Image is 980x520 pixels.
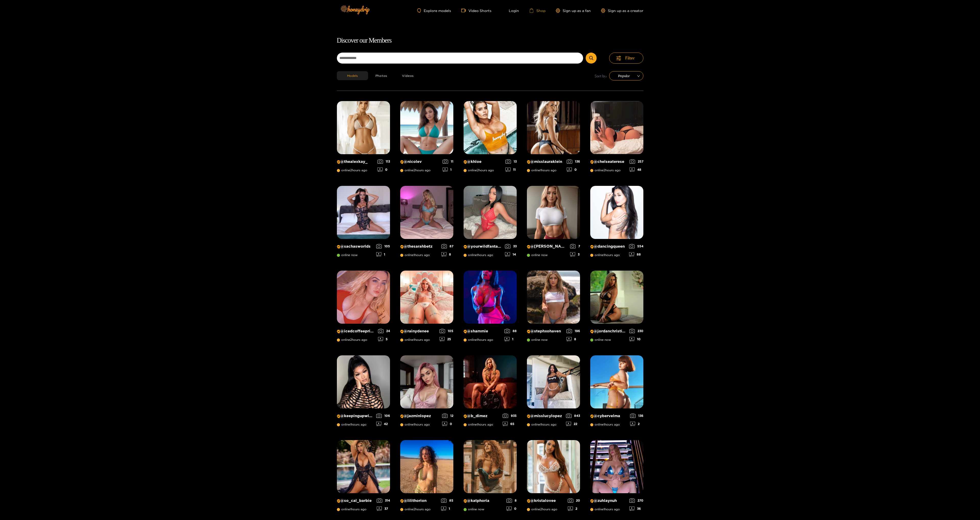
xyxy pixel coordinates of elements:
[337,440,390,515] a: Creator Profile Image: so_cal_barbie@so_cal_barbieonline1hours ago31437
[400,101,453,154] img: Creator Profile Image: nicolev
[400,168,431,172] span: online 2 hours ago
[629,329,643,333] div: 230
[378,329,390,333] div: 24
[568,498,580,503] div: 20
[527,271,580,345] a: Creator Profile Image: stephxohaven@stephxohavenonline now1968
[400,329,437,334] p: @ rainydenee
[464,168,494,172] span: online 2 hours ago
[567,167,580,172] div: 0
[337,71,368,80] button: Models
[566,414,580,418] div: 843
[464,101,517,176] a: Creator Profile Image: khloe@khloeonline2hours ago1311
[464,507,484,511] span: online now
[590,338,611,342] span: online now
[464,414,500,418] p: @ b_dimez
[400,253,430,257] span: online 1 hours ago
[506,506,517,511] div: 0
[556,8,591,13] a: Sign up as a fan
[527,101,580,176] a: Creator Profile Image: misslauraklein@misslaurakleinonline1hours ago1360
[601,8,643,13] a: Sign up as a creator
[464,355,517,430] a: Creator Profile Image: b_dimez@b_dimezonline1hours ago93565
[609,53,643,64] button: Filter
[629,506,643,511] div: 36
[590,159,627,164] p: @ chelseaterese
[377,159,390,164] div: 113
[590,414,628,418] p: @ cybervelma
[527,329,564,334] p: @ stephxohaven
[464,440,517,493] img: Creator Profile Image: katphoria
[400,414,440,418] p: @ jazminlopez
[441,252,453,257] div: 8
[377,167,390,172] div: 0
[529,8,546,13] a: Shop
[630,159,643,164] div: 257
[464,159,503,164] p: @ khloe
[337,440,390,493] img: Creator Profile Image: so_cal_barbie
[590,507,620,511] span: online 1 hours ago
[400,423,430,426] span: online 1 hours ago
[337,271,390,324] img: Creator Profile Image: icedcoffeeprincess
[337,355,390,408] img: Creator Profile Image: keepingupwithmo
[400,355,453,430] a: Creator Profile Image: jazminlopez@jazminlopezonline1hours ago120
[590,440,643,493] img: Creator Profile Image: zuhlaynuh
[590,253,620,257] span: online 1 hours ago
[505,252,517,257] div: 14
[527,440,580,493] img: Creator Profile Image: kristalovee
[567,159,580,164] div: 136
[630,414,643,418] div: 136
[376,422,390,426] div: 42
[464,271,517,324] img: Creator Profile Image: shammie
[400,440,453,493] img: Creator Profile Image: lilithorion
[527,101,580,154] img: Creator Profile Image: misslauraklein
[337,355,390,430] a: Creator Profile Image: keepingupwithmo@keepingupwithmoonline1hours ago10642
[590,168,621,172] span: online 2 hours ago
[400,271,453,324] img: Creator Profile Image: rainydenee
[461,8,468,13] span: video-camera
[461,8,491,13] a: Video Shorts
[337,101,390,176] a: Creator Profile Image: thealexkay_@thealexkay_online2hours ago1130
[505,159,517,164] div: 13
[570,244,580,248] div: 7
[527,244,568,249] p: @ [PERSON_NAME]
[337,414,374,418] p: @ keepingupwithmo
[527,423,557,426] span: online 1 hours ago
[527,355,580,430] a: Creator Profile Image: misslucylopez@misslucylopezonline1hours ago84322
[505,167,517,172] div: 11
[441,498,453,503] div: 85
[400,338,430,342] span: online 1 hours ago
[400,159,440,164] p: @ nicolev
[568,506,580,511] div: 2
[464,440,517,515] a: Creator Profile Image: katphoria@katphoriaonline now80
[464,101,517,154] img: Creator Profile Image: khloe
[337,35,643,46] h1: Discover our Members
[586,53,597,64] button: Submit Search
[504,337,517,341] div: 1
[337,338,367,342] span: online 2 hours ago
[629,252,643,257] div: 88
[337,186,390,260] a: Creator Profile Image: sachasworlds@sachasworldsonline now1051
[464,186,517,239] img: Creator Profile Image: yourwildfantasyy69
[368,71,395,80] button: Photos
[613,72,640,80] span: Popular
[464,253,493,257] span: online 1 hours ago
[337,253,358,257] span: online now
[400,244,439,249] p: @ thesarahbetz
[441,506,453,511] div: 1
[527,414,563,418] p: @ misslucylopez
[590,355,643,408] img: Creator Profile Image: cybervelma
[566,337,580,341] div: 8
[590,186,643,239] img: Creator Profile Image: dancingqueen
[505,244,517,248] div: 33
[503,422,517,426] div: 65
[337,101,390,154] img: Creator Profile Image: thealexkay_
[443,159,453,164] div: 11
[590,440,643,515] a: Creator Profile Image: zuhlaynuh@zuhlaynuhonline1hours ago27036
[590,271,643,345] a: Creator Profile Image: jordanchristine_15@jordanchristine_15online now23010
[400,440,453,515] a: Creator Profile Image: lilithorion@lilithoriononline2hours ago851
[400,186,453,260] a: Creator Profile Image: thesarahbetz@thesarahbetzonline1hours ago878
[400,355,453,408] img: Creator Profile Image: jazminlopez
[400,101,453,176] a: Creator Profile Image: nicolev@nicolevonline2hours ago111
[464,271,517,345] a: Creator Profile Image: shammie@shammieonline1hours ago881
[527,338,548,342] span: online now
[590,329,627,334] p: @ jordanchristine_15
